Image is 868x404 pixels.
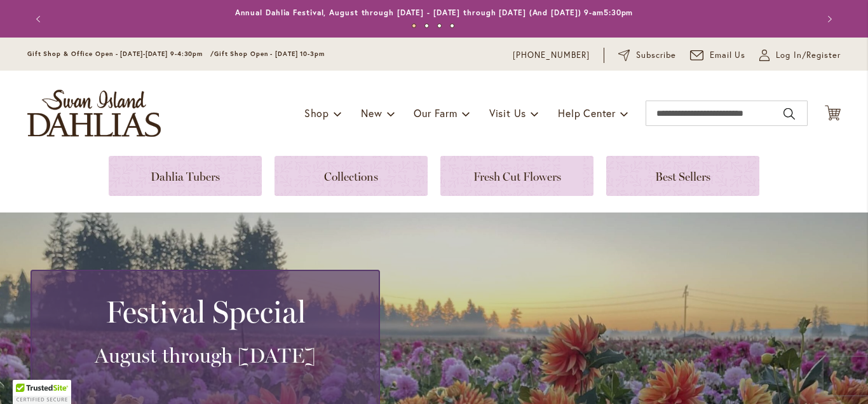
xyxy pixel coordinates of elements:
h3: August through [DATE] [47,343,363,368]
span: Gift Shop Open - [DATE] 10-3pm [214,50,325,58]
a: Subscribe [618,49,676,62]
span: Visit Us [489,106,526,120]
a: store logo [27,90,161,137]
h2: Festival Special [47,294,363,330]
span: Our Farm [414,106,457,120]
span: Gift Shop & Office Open - [DATE]-[DATE] 9-4:30pm / [27,50,214,58]
span: Help Center [558,106,616,120]
span: Log In/Register [776,49,841,62]
button: Next [815,6,841,32]
a: Email Us [690,49,746,62]
button: 4 of 4 [450,24,454,28]
button: Previous [27,6,53,32]
div: TrustedSite Certified [13,380,71,404]
span: Email Us [710,49,746,62]
span: Subscribe [636,49,676,62]
a: Log In/Register [759,49,841,62]
button: 2 of 4 [424,24,429,28]
span: New [361,106,382,120]
a: Annual Dahlia Festival, August through [DATE] - [DATE] through [DATE] (And [DATE]) 9-am5:30pm [235,8,634,17]
a: [PHONE_NUMBER] [513,49,590,62]
button: 3 of 4 [437,24,442,28]
button: 1 of 4 [412,24,416,28]
span: Shop [304,106,329,120]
